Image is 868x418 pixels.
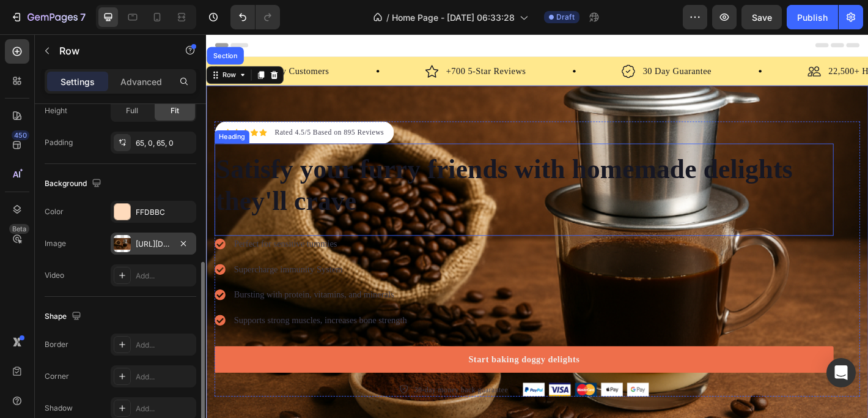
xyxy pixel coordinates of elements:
p: Bursting with protein, vitamins, and minerals [31,282,223,296]
div: Add... [136,271,193,282]
div: Row [15,40,35,51]
p: 7 [80,10,86,24]
span: Draft [556,12,575,23]
button: 7 [5,5,91,29]
p: Rated 4.5/5 Based on 895 Reviews [76,103,197,115]
div: Video [45,270,64,281]
span: Save [752,12,772,23]
div: FFDBBC [136,207,193,218]
button: Save [741,5,782,29]
p: Row [59,43,163,58]
div: Add... [136,403,193,414]
span: Full [126,105,138,116]
iframe: Design area [206,34,868,418]
div: Section [6,20,37,28]
a: Start baking doggy delights [9,346,695,375]
div: Publish [797,11,828,24]
p: 30-day money back guarantee [230,388,334,400]
button: Publish [787,5,838,29]
div: Padding [45,137,73,148]
p: Advanced [120,75,162,88]
div: Shape [45,308,84,325]
div: 65, 0, 65, 0 [136,138,193,149]
div: Background [45,176,104,192]
p: Satisfy your furry friends with homemade delights they'll crave [10,132,694,203]
div: Open Intercom Messenger [826,358,856,387]
div: Image [45,238,66,249]
div: Add... [136,371,193,383]
div: Corner [45,371,69,382]
div: 450 [12,130,29,140]
p: Supports strong muscles, increases bone strength [31,310,223,324]
img: gempages_432750572815254551-eadfcdf8-0c28-40e6-9c37-440b21e86fba.svg [666,34,681,49]
div: Undo/Redo [230,5,280,29]
div: Heading [12,108,45,119]
p: Supercharge immunity System [31,253,223,268]
div: Color [45,206,64,217]
div: Beta [9,224,29,234]
div: Height [45,105,67,116]
span: Home Page - [DATE] 06:33:28 [392,11,515,24]
p: 22,500+ Happy Customers [690,34,802,48]
span: / [386,11,389,24]
span: Fit [171,105,179,116]
img: 495611768014373769-47762bdc-c92b-46d1-973d-50401e2847fe.png [351,386,490,401]
div: Add... [136,340,193,351]
div: Border [45,339,68,350]
div: Shadow [45,403,73,414]
p: Perfect for sensitive tummies [31,225,223,240]
div: [URL][DOMAIN_NAME] [136,239,171,250]
div: Start baking doggy delights [290,353,414,368]
p: Settings [61,75,95,88]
